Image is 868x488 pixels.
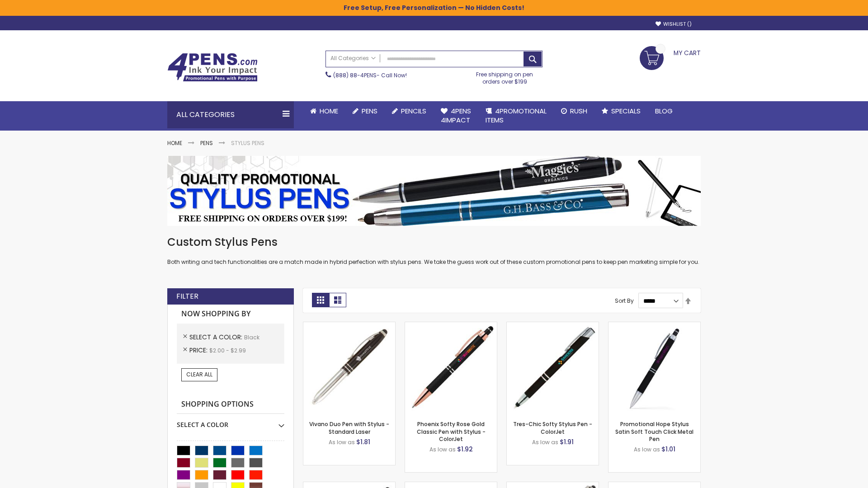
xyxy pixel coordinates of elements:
[362,106,377,116] span: Pens
[209,347,246,354] span: $2.00 - $2.99
[532,438,558,446] span: As low as
[417,420,486,442] a: Phoenix Softy Rose Gold Classic Pen with Stylus - ColorJet
[303,101,345,121] a: Home
[320,106,338,116] span: Home
[176,291,198,301] strong: Filter
[177,395,284,414] strong: Shopping Options
[167,235,701,266] div: Both writing and tech functionalities are a match made in hybrid perfection with stylus pens. We ...
[189,333,244,342] span: Select A Color
[326,51,380,66] a: All Categories
[507,322,599,329] a: Tres-Chic Softy Stylus Pen - ColorJet-Black
[167,101,294,128] div: All Categories
[356,437,370,446] span: $1.81
[656,21,692,28] a: Wishlist
[181,368,217,381] a: Clear All
[467,67,543,85] div: Free shipping on pen orders over $199
[648,101,680,121] a: Blog
[405,322,497,329] a: Phoenix Softy Rose Gold Classic Pen with Stylus - ColorJet-Black
[434,101,478,131] a: 4Pens4impact
[441,106,471,125] span: 4Pens 4impact
[478,101,554,131] a: 4PROMOTIONALITEMS
[570,106,587,116] span: Rush
[405,322,497,414] img: Phoenix Softy Rose Gold Classic Pen with Stylus - ColorJet-Black
[457,445,473,454] span: $1.92
[401,106,426,116] span: Pencils
[303,322,395,414] img: Vivano Duo Pen with Stylus - Standard Laser-Black
[312,293,329,307] strong: Grid
[634,446,660,453] span: As low as
[231,139,264,147] strong: Stylus Pens
[507,322,599,414] img: Tres-Chic Softy Stylus Pen - ColorJet-Black
[330,55,376,62] span: All Categories
[655,106,673,116] span: Blog
[186,371,212,378] span: Clear All
[329,438,355,446] span: As low as
[429,446,456,453] span: As low as
[486,106,547,125] span: 4PROMOTIONAL ITEMS
[189,346,209,355] span: Price
[309,420,389,435] a: Vivano Duo Pen with Stylus - Standard Laser
[167,156,701,226] img: Stylus Pens
[177,414,284,429] div: Select A Color
[167,53,258,82] img: 4Pens Custom Pens and Promotional Products
[385,101,434,121] a: Pencils
[177,305,284,324] strong: Now Shopping by
[560,437,574,446] span: $1.91
[513,420,592,435] a: Tres-Chic Softy Stylus Pen - ColorJet
[167,235,701,249] h1: Custom Stylus Pens
[594,101,648,121] a: Specials
[609,322,700,329] a: Promotional Hope Stylus Satin Soft Touch Click Metal Pen-Black
[167,139,182,147] a: Home
[609,322,700,414] img: Promotional Hope Stylus Satin Soft Touch Click Metal Pen-Black
[303,322,395,329] a: Vivano Duo Pen with Stylus - Standard Laser-Black
[611,106,641,116] span: Specials
[333,71,407,79] span: - Call Now!
[333,71,377,79] a: (888) 88-4PENS
[244,333,259,341] span: Black
[554,101,594,121] a: Rush
[200,139,213,147] a: Pens
[661,445,675,454] span: $1.01
[615,297,634,305] label: Sort By
[345,101,385,121] a: Pens
[615,420,693,442] a: Promotional Hope Stylus Satin Soft Touch Click Metal Pen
